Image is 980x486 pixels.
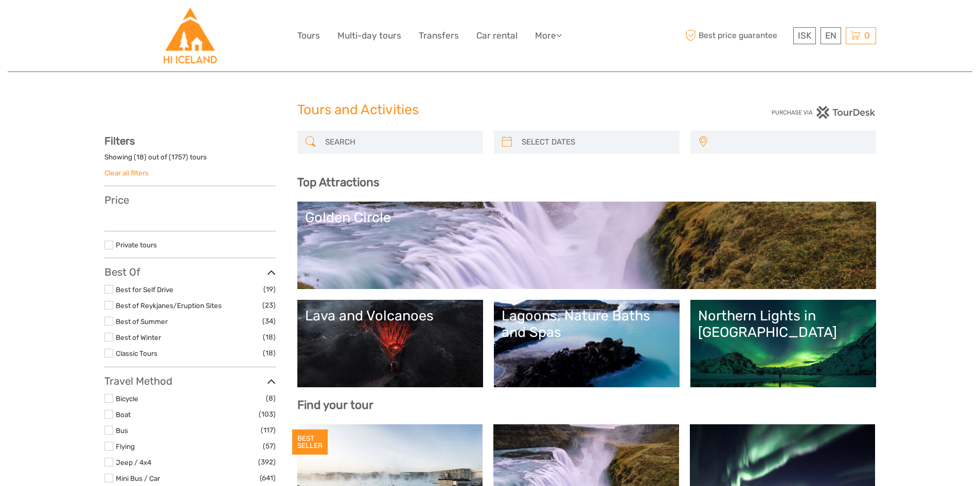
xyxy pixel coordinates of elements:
[258,456,276,468] span: (392)
[104,135,135,147] strong: Filters
[116,349,157,357] a: Classic Tours
[259,408,276,420] span: (103)
[535,28,562,43] a: More
[698,308,868,341] div: Northern Lights in [GEOGRAPHIC_DATA]
[116,333,161,341] a: Best of Winter
[297,28,320,43] a: Tours
[261,424,276,436] span: (117)
[116,301,222,310] a: Best of Reykjanes/Eruption Sites
[305,209,868,281] a: Golden Circle
[262,299,276,311] span: (23)
[297,175,379,189] b: Top Attractions
[263,283,276,295] span: (19)
[104,194,276,206] h3: Price
[698,308,868,380] a: Northern Lights in [GEOGRAPHIC_DATA]
[863,30,871,41] span: 0
[292,429,328,455] div: BEST SELLER
[476,28,518,43] a: Car rental
[683,27,791,44] span: Best price guarantee
[518,133,674,151] input: SELECT DATES
[502,308,672,380] a: Lagoons, Nature Baths and Spas
[263,347,276,359] span: (18)
[116,474,160,482] a: Mini Bus / Car
[321,133,478,151] input: SEARCH
[116,458,151,466] a: Jeep / 4x4
[116,426,128,435] a: Bus
[136,152,144,162] label: 18
[116,241,157,249] a: Private tours
[262,315,276,327] span: (34)
[297,102,683,118] h1: Tours and Activities
[771,106,876,119] img: PurchaseViaTourDesk.png
[116,410,131,419] a: Boat
[116,317,168,326] a: Best of Summer
[798,30,811,41] span: ISK
[162,8,218,64] img: Hostelling International
[263,331,276,343] span: (18)
[116,442,135,451] a: Flying
[266,392,276,404] span: (8)
[821,27,841,44] div: EN
[305,308,475,380] a: Lava and Volcanoes
[305,209,868,226] div: Golden Circle
[116,394,138,403] a: Bicycle
[305,308,475,324] div: Lava and Volcanoes
[116,285,173,294] a: Best for Self Drive
[104,169,149,177] a: Clear all filters
[419,28,459,43] a: Transfers
[337,28,401,43] a: Multi-day tours
[171,152,186,162] label: 1757
[297,398,373,412] b: Find your tour
[104,266,276,278] h3: Best Of
[104,152,276,168] div: Showing ( ) out of ( ) tours
[104,375,276,387] h3: Travel Method
[260,472,276,484] span: (641)
[263,440,276,452] span: (57)
[502,308,672,341] div: Lagoons, Nature Baths and Spas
